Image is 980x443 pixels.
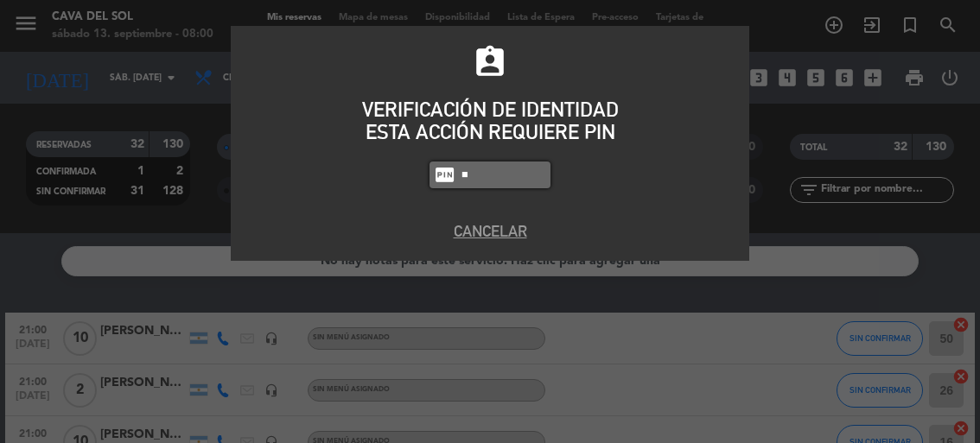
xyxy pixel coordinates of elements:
[460,165,546,185] input: 1234
[434,164,455,186] i: fiber_pin
[472,44,508,80] i: assignment_ind
[244,121,736,143] div: ESTA ACCIÓN REQUIERE PIN
[244,219,736,243] button: Cancelar
[244,98,736,121] div: VERIFICACIÓN DE IDENTIDAD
